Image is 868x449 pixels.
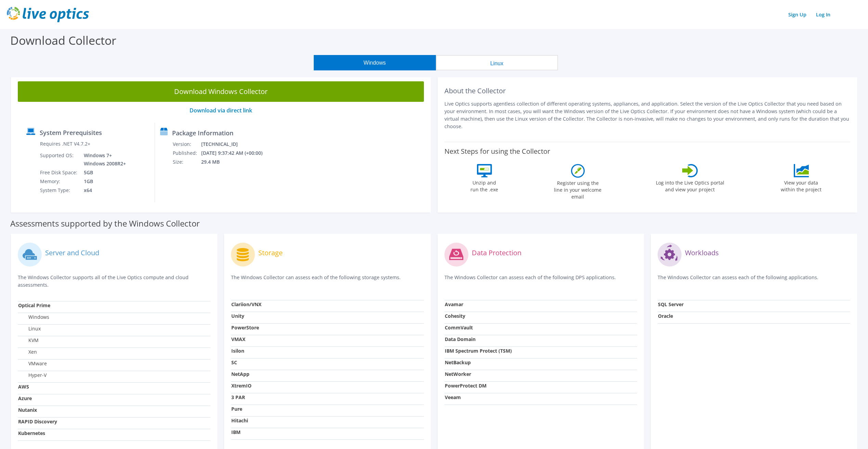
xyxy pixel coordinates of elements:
td: Free Disk Space: [40,168,79,177]
strong: Pure [231,406,242,412]
strong: IBM [231,429,241,435]
label: Linux [18,325,41,332]
td: 5GB [79,168,127,177]
strong: Unity [231,313,244,319]
a: Log In [813,10,834,19]
td: Published: [172,149,201,158]
strong: RAPID Discovery [18,418,57,425]
button: Linux [436,55,558,70]
strong: XtremIO [231,382,251,389]
td: 29.4 MB [201,158,272,166]
label: Windows [18,314,49,321]
td: System Type: [40,186,79,195]
strong: Azure [18,395,32,402]
strong: PowerStore [231,324,259,331]
td: [TECHNICAL_ID] [201,140,272,149]
label: Assessments supported by the Windows Collector [10,220,200,227]
strong: 3 PAR [231,394,245,400]
button: Windows [314,55,436,70]
strong: PowerProtect DM [445,382,487,389]
label: System Prerequisites [40,129,102,136]
label: Storage [258,249,283,256]
label: Next Steps for using the Collector [444,147,550,155]
a: Sign Up [785,10,810,19]
label: Log into the Live Optics portal and view your project [656,177,725,193]
td: Size: [172,158,201,166]
td: Supported OS: [40,151,79,168]
td: 1GB [79,177,127,186]
strong: Optical Prime [18,302,50,309]
label: Data Protection [472,249,521,256]
strong: NetBackup [445,359,471,366]
strong: Veeam [445,394,461,400]
strong: SC [231,359,237,366]
img: live_optics_svg.svg [7,7,89,22]
label: Xen [18,349,37,355]
p: The Windows Collector supports all of the Live Optics compute and cloud assessments. [18,274,210,289]
label: Register using the line in your welcome email [552,178,604,200]
p: The Windows Collector can assess each of the following applications. [658,274,850,288]
p: The Windows Collector can assess each of the following storage systems. [231,274,424,288]
strong: Nutanix [18,407,37,413]
strong: Clariion/VNX [231,301,261,308]
h2: About the Collector [444,87,851,95]
strong: Isilon [231,348,244,354]
td: Memory: [40,177,79,186]
label: Requires .NET V4.7.2+ [40,140,90,147]
strong: Data Domain [445,336,476,342]
strong: SQL Server [658,301,684,308]
strong: Oracle [658,313,673,319]
label: Workloads [685,249,719,256]
td: [DATE] 9:37:42 AM (+00:00) [201,149,272,158]
label: VMware [18,360,47,367]
td: x64 [79,186,127,195]
a: Download Windows Collector [18,81,424,102]
label: View your data within the project [777,177,826,193]
label: Download Collector [10,32,116,48]
p: Live Optics supports agentless collection of different operating systems, appliances, and applica... [444,100,851,130]
label: Unzip and run the .exe [469,177,500,193]
strong: CommVault [445,324,473,331]
strong: VMAX [231,336,245,342]
strong: AWS [18,383,29,390]
strong: Avamar [445,301,463,308]
strong: NetWorker [445,371,471,377]
strong: NetApp [231,371,249,377]
td: Version: [172,140,201,149]
strong: Cohesity [445,313,465,319]
label: Package Information [172,130,233,136]
strong: Kubernetes [18,430,45,436]
label: Hyper-V [18,372,47,379]
label: Server and Cloud [45,249,99,256]
p: The Windows Collector can assess each of the following DPS applications. [444,274,637,288]
label: KVM [18,337,39,344]
a: Download via direct link [190,107,252,114]
strong: IBM Spectrum Protect (TSM) [445,348,512,354]
strong: Hitachi [231,417,248,424]
td: Windows 7+ Windows 2008R2+ [79,151,127,168]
